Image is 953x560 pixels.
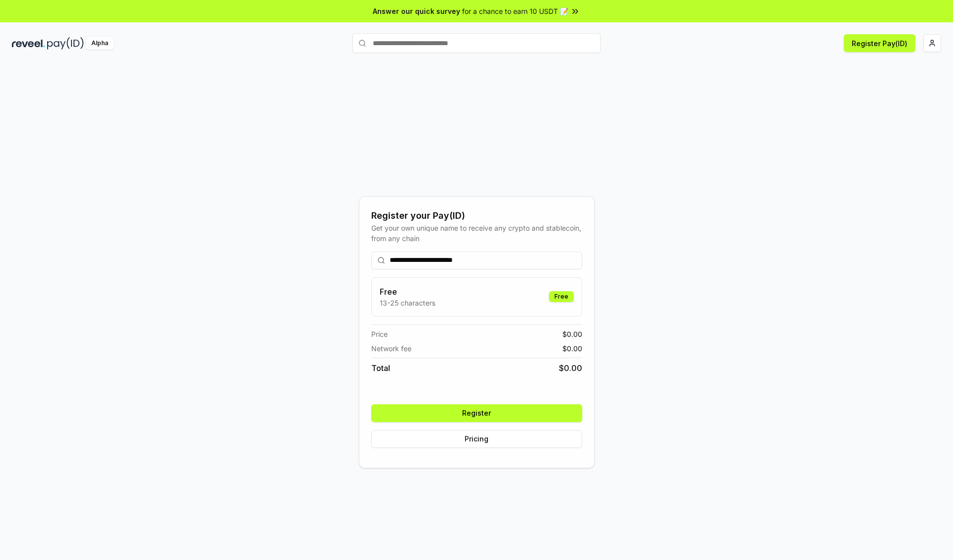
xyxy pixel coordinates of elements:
[371,209,582,223] div: Register your Pay(ID)
[549,291,574,302] div: Free
[12,37,45,50] img: reveel_dark
[371,404,582,422] button: Register
[380,298,435,308] p: 13-25 characters
[371,430,582,448] button: Pricing
[380,286,435,298] h3: Free
[371,223,582,244] div: Get your own unique name to receive any crypto and stablecoin, from any chain
[47,37,84,50] img: pay_id
[562,343,582,354] span: $ 0.00
[371,329,388,339] span: Price
[462,6,568,16] span: for a chance to earn 10 USDT 📝
[559,362,582,374] span: $ 0.00
[844,34,915,52] button: Register Pay(ID)
[373,6,460,16] span: Answer our quick survey
[371,362,390,374] span: Total
[371,343,411,354] span: Network fee
[562,329,582,339] span: $ 0.00
[86,37,114,50] div: Alpha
